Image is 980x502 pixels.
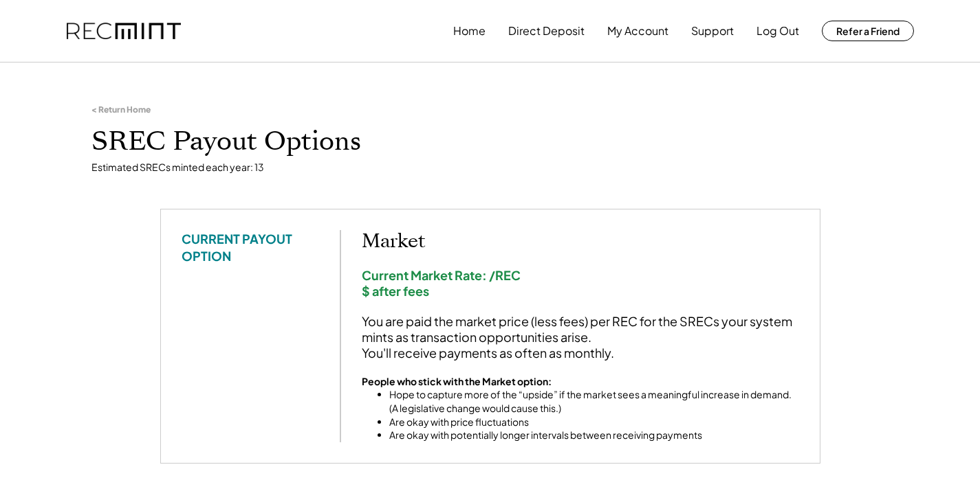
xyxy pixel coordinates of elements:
[607,17,668,45] button: My Account
[91,161,889,174] div: Estimated SRECs minted each year: 13
[362,375,552,387] strong: People who stick with the Market option:
[91,126,889,158] h1: SREC Payout Options
[822,21,914,41] button: Refer a Friend
[362,267,799,299] div: Current Market Rate: /REC $ after fees
[182,230,319,264] div: CURRENT PAYOUT OPTION
[389,388,799,415] li: Hope to capture more of the “upside” if the market sees a meaningful increase in demand. (A legis...
[389,415,799,429] li: Are okay with price fluctuations
[91,104,151,115] div: < Return Home
[756,17,799,45] button: Log Out
[362,313,799,361] div: You are paid the market price (less fees) per REC for the SRECs your system mints as transaction ...
[508,17,585,45] button: Direct Deposit
[389,429,799,442] li: Are okay with potentially longer intervals between receiving payments
[691,17,734,45] button: Support
[453,17,486,45] button: Home
[362,230,799,253] h2: Market
[67,23,181,40] img: recmint-logotype%403x.png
